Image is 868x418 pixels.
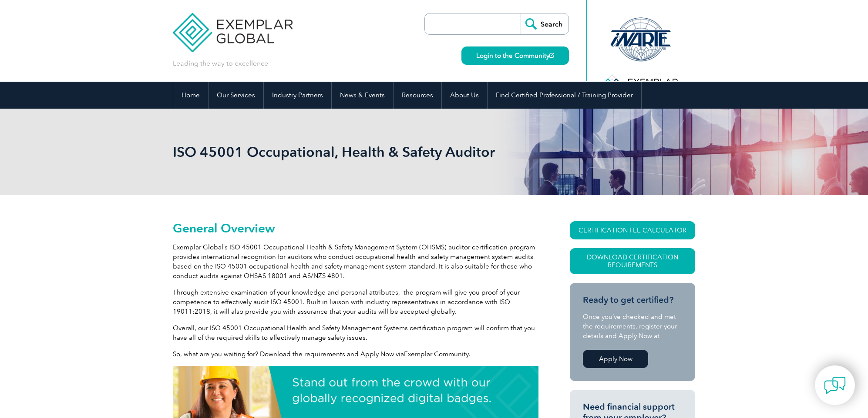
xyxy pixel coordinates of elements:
h3: Ready to get certified? [583,295,682,305]
a: Our Services [209,82,263,109]
img: open_square.png [549,53,554,58]
img: contact-chat.png [824,375,846,396]
a: Exemplar Community [404,350,469,358]
input: Search [521,13,569,34]
a: About Us [442,82,487,109]
p: Overall, our ISO 45001 Occupational Health and Safety Management Systems certification program wi... [173,323,538,342]
p: Exemplar Global’s ISO 45001 Occupational Health & Safety Management System (OHSMS) auditor certif... [173,242,538,281]
p: Leading the way to excellence [173,59,268,68]
a: Home [173,82,208,109]
a: News & Events [332,82,393,109]
a: Download Certification Requirements [570,248,695,274]
p: Through extensive examination of your knowledge and personal attributes, the program will give yo... [173,288,538,316]
a: Login to the Community [461,46,569,65]
a: Apply Now [583,350,648,368]
p: Once you’ve checked and met the requirements, register your details and Apply Now at [583,312,682,341]
a: Find Certified Professional / Training Provider [488,82,641,109]
p: So, what are you waiting for? Download the requirements and Apply Now via . [173,349,538,359]
h1: ISO 45001 Occupational, Health & Safety Auditor [173,143,507,160]
a: CERTIFICATION FEE CALCULATOR [570,221,695,239]
h2: General Overview [173,221,538,235]
a: Industry Partners [264,82,331,109]
a: Resources [394,82,441,109]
